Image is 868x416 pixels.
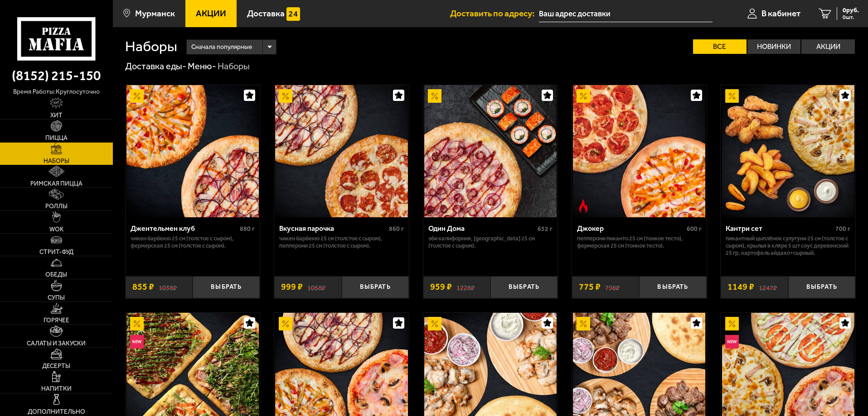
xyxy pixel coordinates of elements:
s: 798 ₽ [605,282,620,292]
span: Салаты и закуски [27,340,86,347]
span: Доставить по адресу: [450,9,539,18]
span: 0 руб. [843,7,859,14]
span: Пицца [45,135,68,141]
span: Десерты [42,363,70,369]
span: Мурманск [135,9,175,18]
img: Акционный [130,317,144,330]
p: Эби Калифорния, [GEOGRAPHIC_DATA] 25 см (толстое с сыром). [428,235,553,249]
span: 700 г [835,225,850,233]
label: Акции [801,39,855,54]
s: 1228 ₽ [456,282,475,292]
span: 775 ₽ [579,282,601,292]
span: Роллы [45,203,68,210]
span: 0 шт. [843,14,859,20]
img: Один Дома [424,85,557,217]
span: 855 ₽ [132,282,154,292]
div: Кантри сет [726,224,833,233]
img: Новинка [725,335,739,349]
span: Дополнительно [28,409,85,415]
button: Выбрать [193,276,260,298]
s: 1247 ₽ [759,282,777,292]
input: Ваш адрес доставки [539,5,713,22]
img: 15daf4d41897b9f0e9f617042186c801.svg [286,7,300,21]
a: Доставка еды- [125,61,186,72]
img: Новинка [130,335,144,349]
span: Доставка [247,9,285,18]
a: АкционныйОдин Дома [423,85,558,217]
button: Выбрать [490,276,558,298]
span: Стрит-фуд [39,249,73,255]
div: Вкусная парочка [279,224,387,233]
img: Акционный [279,317,292,330]
h1: Наборы [125,39,177,54]
img: Акционный [130,89,144,103]
p: Чикен Барбекю 25 см (толстое с сыром), Фермерская 25 см (толстое с сыром). [131,235,255,249]
p: Чикен Барбекю 25 см (толстое с сыром), Пепперони 25 см (толстое с сыром). [279,235,404,249]
a: Меню- [188,61,216,72]
span: 880 г [240,225,255,233]
span: 652 г [538,225,553,233]
img: Акционный [279,89,292,103]
span: Хит [50,112,63,119]
span: 959 ₽ [430,282,452,292]
label: Все [693,39,747,54]
div: Джокер [577,224,684,233]
span: В кабинет [761,9,800,18]
div: Один Дома [428,224,536,233]
button: Выбрать [342,276,409,298]
a: АкционныйВкусная парочка [274,85,409,217]
img: Акционный [577,317,590,330]
span: WOK [49,226,63,233]
span: 1149 ₽ [727,282,754,292]
p: Пепперони Пиканто 25 см (тонкое тесто), Фермерская 25 см (тонкое тесто). [577,235,702,249]
s: 1038 ₽ [159,282,177,292]
button: Выбрать [788,276,855,298]
img: Вкусная парочка [275,85,407,217]
a: АкционныйОстрое блюдоДжокер [572,85,707,217]
span: 600 г [687,225,702,233]
span: Сначала популярные [191,38,252,56]
button: Выбрать [639,276,706,298]
span: Акции [196,9,226,18]
img: Акционный [428,89,441,103]
a: АкционныйДжентельмен клуб [126,85,260,217]
span: Супы [48,295,65,301]
img: Акционный [577,89,590,103]
img: Кантри сет [722,85,854,217]
div: Наборы [218,61,250,72]
div: Джентельмен клуб [131,224,238,233]
span: Напитки [41,386,72,392]
p: Пикантный цыплёнок сулугуни 25 см (толстое с сыром), крылья в кляре 5 шт соус деревенский 25 гр, ... [726,235,850,257]
img: Акционный [725,317,739,330]
img: Джокер [573,85,705,217]
s: 1058 ₽ [307,282,325,292]
span: Горячее [44,317,69,324]
span: Обеды [45,272,67,278]
span: 860 г [389,225,404,233]
img: Акционный [428,317,441,330]
span: 999 ₽ [281,282,303,292]
img: Акционный [725,89,739,103]
span: Наборы [44,158,69,164]
a: АкционныйКантри сет [721,85,855,217]
span: Римская пицца [30,181,82,187]
img: Острое блюдо [577,199,590,213]
label: Новинки [747,39,801,54]
img: Джентельмен клуб [126,85,259,217]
